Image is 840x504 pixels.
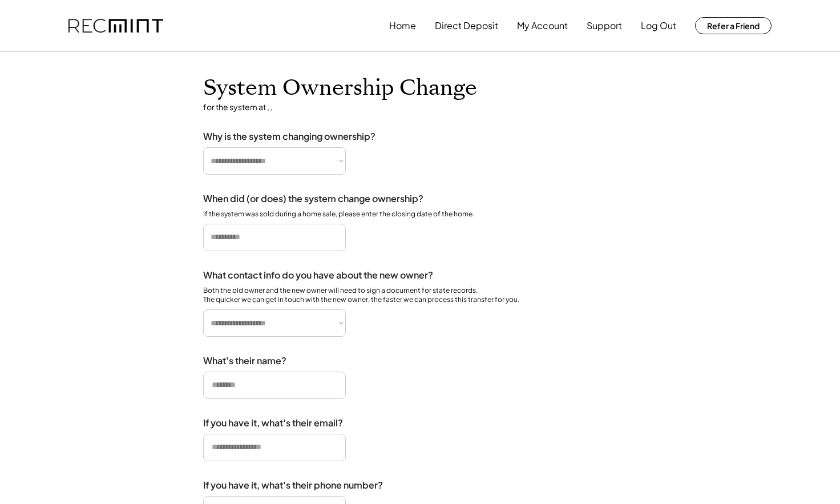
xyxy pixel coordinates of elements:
[203,269,433,281] div: What contact info do you have about the new owner?
[203,355,286,367] div: What's their name?
[695,17,772,34] button: Refer a Friend
[203,75,477,102] h1: System Ownership Change
[389,14,416,37] button: Home
[203,193,423,205] div: When did (or does) the system change ownership?
[203,479,383,491] div: If you have it, what's their phone number?
[68,19,163,33] img: recmint-logotype%403x.png
[587,14,622,37] button: Support
[203,102,273,113] div: for the system at , ,
[203,286,519,305] div: Both the old owner and the new owner will need to sign a document for state records. The quicker ...
[203,209,474,219] div: If the system was sold during a home sale, please enter the closing date of the home.
[203,417,343,429] div: If you have it, what's their email?
[641,14,676,37] button: Log Out
[203,131,375,143] div: Why is the system changing ownership?
[517,14,568,37] button: My Account
[435,14,498,37] button: Direct Deposit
